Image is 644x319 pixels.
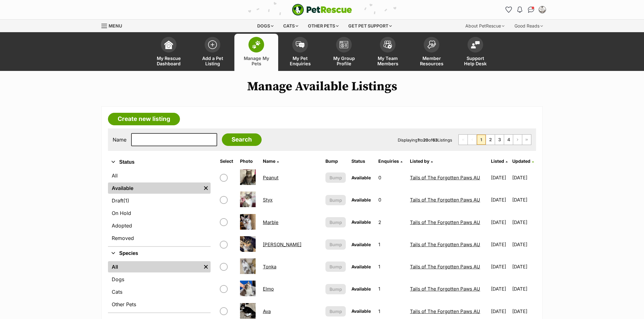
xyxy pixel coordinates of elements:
div: Get pet support [344,20,396,32]
td: [DATE] [512,256,535,277]
button: Bump [325,239,346,250]
div: Status [108,169,211,246]
a: Last page [522,135,531,145]
th: Status [349,156,375,166]
a: [PERSON_NAME] [263,242,301,247]
a: Remove filter [201,261,211,272]
a: Listed [491,158,508,164]
th: Photo [238,156,260,166]
td: [DATE] [488,189,512,211]
img: Tails of The Forgotten Paws AU profile pic [539,7,545,13]
img: dashboard-icon-eb2f2d2d3e046f16d808141f083e7271f6b2e854fb5c12c21221c1fb7104beca.svg [164,40,173,49]
a: Next page [513,135,522,145]
td: [DATE] [512,167,535,188]
a: Support Help Desk [453,34,497,71]
td: [DATE] [488,234,512,255]
button: Bump [325,195,346,205]
img: team-members-icon-5396bd8760b3fe7c0b43da4ab00e1e3bb1a5d9ba89233759b79545d2d3fc5d0d.svg [383,41,392,49]
span: Listed by [410,158,429,164]
span: (1) [123,197,129,204]
button: Bump [325,262,346,272]
button: My account [537,5,547,15]
button: Bump [325,306,346,317]
span: Available [351,264,371,269]
a: Member Resources [410,34,453,71]
img: manage-my-pets-icon-02211641906a0b7f246fdf0571729dbe1e7629f14944591b6c1af311fb30b64b.svg [252,41,261,49]
td: [DATE] [488,278,512,300]
a: Tails of The Forgotten Paws AU [410,264,480,270]
a: Name [263,158,279,164]
strong: 1 [417,137,419,142]
a: Menu [101,20,126,31]
td: [DATE] [488,212,512,233]
a: Peanut [263,175,279,181]
th: Bump [323,156,348,166]
ul: Account quick links [503,5,547,15]
button: Species [108,249,211,257]
a: My Rescue Dashboard [147,34,191,71]
div: About PetRescue [461,20,509,32]
td: 1 [376,256,407,277]
td: [DATE] [512,189,535,211]
a: Tails of The Forgotten Paws AU [410,286,480,292]
div: Species [108,260,211,312]
input: Search [222,133,262,146]
span: Bump [330,197,342,203]
span: Available [351,197,371,202]
a: All [108,170,211,181]
a: My Team Members [366,34,410,71]
span: Bump [330,263,342,270]
a: Removed [108,232,211,244]
nav: Pagination [458,134,531,145]
button: Bump [325,172,346,183]
a: Enquiries [378,158,402,164]
a: Available [108,182,201,194]
div: Other pets [304,20,343,32]
td: [DATE] [488,167,512,188]
span: Bump [330,241,342,248]
span: My Rescue Dashboard [155,56,183,66]
a: Manage My Pets [234,34,278,71]
a: Marble [263,219,279,225]
span: Member Resources [417,56,446,66]
img: help-desk-icon-fdf02630f3aa405de69fd3d07c3f3aa587a6932b1a1747fa1d2bba05be0121f9.svg [471,41,480,48]
span: Name [263,158,275,164]
td: 0 [376,167,407,188]
th: Select [217,156,237,166]
span: Available [351,175,371,180]
span: Menu [109,23,122,28]
a: On Hold [108,207,211,219]
button: Bump [325,284,346,294]
span: Available [351,219,371,225]
a: Ava [263,308,271,314]
span: Available [351,308,371,314]
img: notifications-46538b983faf8c2785f20acdc204bb7945ddae34d4c08c2a6579f10ce5e182be.svg [517,7,522,13]
button: Status [108,158,211,166]
a: Page 4 [504,135,513,145]
a: Adopted [108,220,211,231]
div: Cats [279,20,303,32]
a: Tails of The Forgotten Paws AU [410,197,480,203]
span: Bump [330,219,342,226]
span: Add a Pet Listing [198,56,227,66]
a: My Group Profile [322,34,366,71]
a: Other Pets [108,299,211,310]
a: Dogs [108,274,211,285]
a: Tails of The Forgotten Paws AU [410,308,480,314]
span: Bump [330,308,342,315]
td: [DATE] [512,212,535,233]
strong: 63 [432,137,437,142]
a: Tails of The Forgotten Paws AU [410,219,480,225]
a: Conversations [526,5,536,15]
img: pet-enquiries-icon-7e3ad2cf08bfb03b45e93fb7055b45f3efa6380592205ae92323e6603595dc1f.svg [296,41,304,48]
strong: 20 [423,137,428,142]
span: Previous page [468,135,477,145]
span: Available [351,242,371,247]
span: My Pet Enquiries [286,56,314,66]
span: Page 1 [477,135,486,145]
button: Notifications [515,5,525,15]
span: Bump [330,286,342,292]
a: Updated [512,158,534,164]
td: 1 [376,234,407,255]
a: Remove filter [201,182,211,194]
